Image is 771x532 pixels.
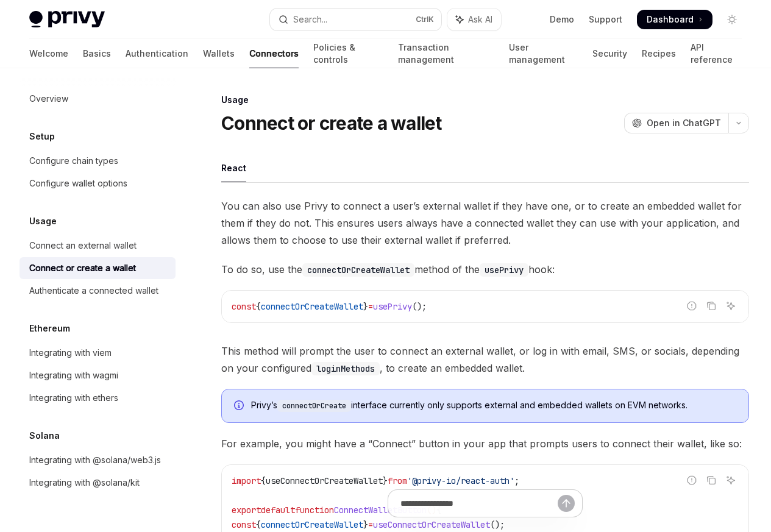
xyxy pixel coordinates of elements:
span: connectOrCreateWallet [261,301,363,312]
a: Wallets [203,39,235,68]
a: Support [589,13,622,26]
a: Basics [83,39,111,68]
a: Connect or create a wallet [20,257,176,279]
input: Ask a question... [400,490,558,517]
span: To do so, use the method of the hook: [221,261,749,278]
div: React [221,154,246,182]
h5: Usage [29,214,57,229]
code: usePrivy [480,263,528,277]
button: Ask AI [723,298,739,314]
h5: Setup [29,129,55,144]
span: '@privy-io/react-auth' [407,475,514,486]
a: Integrating with @solana/web3.js [20,449,176,471]
div: Integrating with @solana/web3.js [29,453,161,467]
div: Integrating with viem [29,346,112,360]
div: Connect or create a wallet [29,261,136,275]
h1: Connect or create a wallet [221,112,442,134]
div: Configure wallet options [29,176,127,191]
span: Dashboard [647,13,694,26]
a: Authentication [126,39,188,68]
span: import [232,475,261,486]
span: This method will prompt the user to connect an external wallet, or log in with email, SMS, or soc... [221,342,749,377]
span: const [232,301,256,312]
a: User management [509,39,578,68]
div: Usage [221,94,749,106]
span: { [256,301,261,312]
button: Toggle dark mode [722,10,742,29]
a: Connectors [249,39,299,68]
h5: Solana [29,428,60,443]
svg: Info [234,400,246,413]
span: { [261,475,266,486]
span: Ctrl K [416,15,434,24]
span: } [383,475,388,486]
div: Search... [293,12,327,27]
span: Privy’s interface currently only supports external and embedded wallets on EVM networks. [251,399,736,412]
span: Ask AI [468,13,492,26]
span: (); [412,301,427,312]
h5: Ethereum [29,321,70,336]
a: Transaction management [398,39,495,68]
button: Copy the contents from the code block [703,472,719,488]
button: Report incorrect code [684,298,700,314]
span: usePrivy [373,301,412,312]
div: Connect an external wallet [29,238,137,253]
span: = [368,301,373,312]
a: Recipes [642,39,676,68]
div: Authenticate a connected wallet [29,283,158,298]
button: Copy the contents from the code block [703,298,719,314]
a: Configure wallet options [20,172,176,194]
a: Overview [20,88,176,110]
button: Ask AI [723,472,739,488]
button: Open in ChatGPT [624,113,728,133]
button: Report incorrect code [684,472,700,488]
span: For example, you might have a “Connect” button in your app that prompts users to connect their wa... [221,435,749,452]
a: Integrating with @solana/kit [20,472,176,494]
code: connectOrCreate [277,400,351,412]
a: Policies & controls [313,39,383,68]
div: Overview [29,91,68,106]
code: connectOrCreateWallet [302,263,414,277]
span: } [363,301,368,312]
a: Welcome [29,39,68,68]
a: Connect an external wallet [20,235,176,257]
a: Integrating with ethers [20,387,176,409]
div: Integrating with ethers [29,391,118,405]
span: from [388,475,407,486]
div: Configure chain types [29,154,118,168]
button: Send message [558,495,575,512]
a: Security [592,39,627,68]
a: Integrating with viem [20,342,176,364]
code: loginMethods [311,362,380,375]
div: Integrating with @solana/kit [29,475,140,490]
div: Integrating with wagmi [29,368,118,383]
a: Integrating with wagmi [20,364,176,386]
a: Authenticate a connected wallet [20,280,176,302]
img: light logo [29,11,105,28]
button: Toggle assistant panel [447,9,501,30]
span: useConnectOrCreateWallet [266,475,383,486]
button: Open search [270,9,441,30]
a: Demo [550,13,574,26]
a: API reference [691,39,742,68]
span: Open in ChatGPT [647,117,721,129]
span: You can also use Privy to connect a user’s external wallet if they have one, or to create an embe... [221,197,749,249]
a: Dashboard [637,10,712,29]
a: Configure chain types [20,150,176,172]
span: ; [514,475,519,486]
